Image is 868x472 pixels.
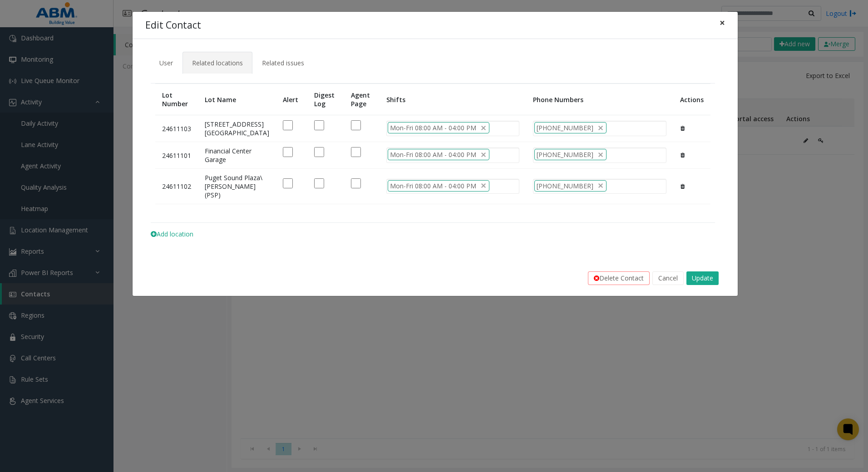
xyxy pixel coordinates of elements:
[198,84,276,115] th: Lot Name
[380,84,527,115] th: Shifts
[390,181,476,191] span: Mon-Fri 08:00 AM - 04:00 PM
[159,59,173,67] span: User
[262,59,304,67] span: Related issues
[686,271,719,285] button: Update
[537,123,593,133] span: [PHONE_NUMBER]
[390,123,476,133] span: Mon-Fri 08:00 AM - 04:00 PM
[537,181,593,191] span: [PHONE_NUMBER]
[344,84,380,115] th: Agent Page
[192,59,243,67] span: Related locations
[480,150,487,159] span: delete
[145,18,201,33] h4: Edit Contact
[720,16,725,29] span: ×
[155,115,198,142] td: 24611103
[151,230,193,238] span: Add location
[307,84,344,115] th: Digest Log
[597,181,604,191] span: delete
[155,84,198,115] th: Lot Number
[713,12,731,34] button: Close
[150,52,720,67] ul: Tabs
[198,115,276,142] td: [STREET_ADDRESS][GEOGRAPHIC_DATA]
[673,84,710,115] th: Actions
[597,123,604,133] span: delete
[198,169,276,204] td: Puget Sound Plaza\[PERSON_NAME] (PSP)
[198,142,276,169] td: Financial Center Garage
[588,271,650,285] button: Delete Contact
[390,150,476,159] span: Mon-Fri 08:00 AM - 04:00 PM
[155,169,198,204] td: 24611102
[276,84,307,115] th: Alert
[155,142,198,169] td: 24611101
[480,181,487,191] span: delete
[526,84,673,115] th: Phone Numbers
[480,123,487,133] span: delete
[537,150,593,159] span: [PHONE_NUMBER]
[597,150,604,159] span: delete
[652,271,684,285] button: Cancel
